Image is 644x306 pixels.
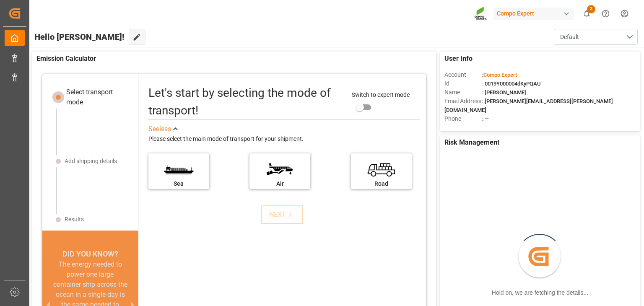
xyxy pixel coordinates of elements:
[444,123,482,132] span: Account Type
[65,215,84,224] div: Results
[444,137,499,148] span: Risk Management
[483,72,517,78] span: Compo Expert
[596,4,615,23] button: Help Center
[42,248,138,259] div: DID YOU KNOW?
[577,4,596,23] button: show 3 new notifications
[482,89,526,96] span: : [PERSON_NAME]
[482,80,541,87] span: : 0019Y000004dKyPQAU
[482,124,503,131] span: : Shipper
[254,179,306,188] div: Air
[148,84,344,119] div: Let's start by selecting the mode of transport!
[482,72,517,78] span: :
[444,114,482,123] span: Phone
[444,79,482,88] span: Id
[493,5,577,21] button: Compo Expert
[65,157,117,166] div: Add shipping details
[34,29,125,45] span: Hello [PERSON_NAME]!
[493,8,574,20] div: Compo Expert
[444,70,482,79] span: Account
[444,88,482,97] span: Name
[444,54,473,64] span: User Info
[269,210,295,220] div: NEXT
[587,5,595,13] span: 3
[148,134,420,144] div: Please select the main mode of transport for your shipment.
[554,29,638,45] button: open menu
[355,179,408,188] div: Road
[148,124,171,134] div: See less
[36,54,96,64] span: Emission Calculator
[444,97,482,106] span: Email Address
[482,116,489,122] span: : —
[153,179,205,188] div: Sea
[560,33,579,41] span: Default
[474,6,488,21] img: Screenshot%202023-09-29%20at%2010.02.21.png_1712312052.png
[261,205,303,224] button: NEXT
[444,98,613,113] span: : [PERSON_NAME][EMAIL_ADDRESS][PERSON_NAME][DOMAIN_NAME]
[352,91,410,98] span: Switch to expert mode
[66,87,131,107] div: Select transport mode
[492,288,588,297] div: Hold on, we are fetching the details...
